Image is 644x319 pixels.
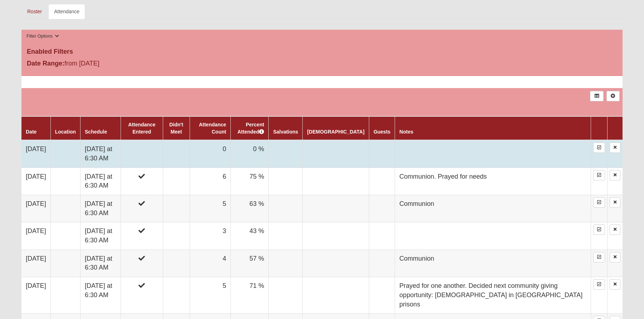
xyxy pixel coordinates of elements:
a: Delete [610,197,620,208]
a: Notes [399,129,413,135]
a: Date [26,129,36,135]
td: [DATE] at 6:30 AM [80,250,121,277]
th: Salvations [269,116,303,140]
a: Export to Excel [590,91,603,101]
label: Date Range: [27,59,64,68]
td: [DATE] [21,140,50,168]
td: 43 % [231,222,269,250]
a: Alt+N [606,91,620,101]
td: Prayed for one another. Decided next community giving opportunity: [DEMOGRAPHIC_DATA] in [GEOGRAP... [395,277,591,314]
td: 71 % [231,277,269,314]
td: 6 [190,168,231,195]
button: Filter Options [24,33,61,40]
td: 57 % [231,250,269,277]
a: Attendance [48,4,85,19]
td: Communion. Prayed for needs [395,168,591,195]
a: Attendance Count [199,122,226,135]
a: Didn't Meet [169,122,183,135]
td: [DATE] at 6:30 AM [80,277,121,314]
td: 0 [190,140,231,168]
a: Delete [610,142,620,153]
td: [DATE] at 6:30 AM [80,222,121,250]
a: Delete [610,279,620,290]
th: Guests [369,116,395,140]
td: Communion [395,195,591,222]
td: 0 % [231,140,269,168]
td: [DATE] [21,195,50,222]
a: Location [55,129,76,135]
td: [DATE] [21,222,50,250]
a: Delete [610,224,620,235]
th: [DEMOGRAPHIC_DATA] [303,116,369,140]
td: [DATE] [21,277,50,314]
td: 5 [190,195,231,222]
a: Attendance Entered [128,122,155,135]
a: Roster [21,4,48,19]
a: Enter Attendance [593,197,605,208]
td: 3 [190,222,231,250]
td: 63 % [231,195,269,222]
a: Delete [610,252,620,262]
a: Enter Attendance [593,142,605,153]
td: 75 % [231,168,269,195]
td: [DATE] [21,250,50,277]
a: Delete [610,170,620,180]
a: Schedule [85,129,107,135]
td: 4 [190,250,231,277]
a: Enter Attendance [593,279,605,290]
td: Communion [395,250,591,277]
td: [DATE] at 6:30 AM [80,195,121,222]
a: Percent Attended [238,122,264,135]
td: 5 [190,277,231,314]
td: [DATE] at 6:30 AM [80,168,121,195]
h4: Enabled Filters [27,48,617,56]
a: Enter Attendance [593,170,605,180]
a: Enter Attendance [593,252,605,262]
div: from [DATE] [21,59,222,70]
a: Enter Attendance [593,224,605,235]
td: [DATE] at 6:30 AM [80,140,121,168]
td: [DATE] [21,168,50,195]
